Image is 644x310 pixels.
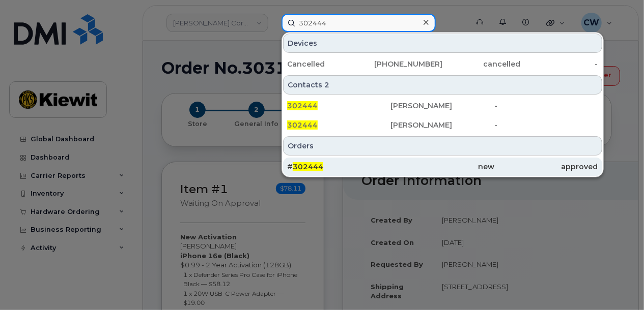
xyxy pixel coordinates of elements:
[287,59,365,69] div: Cancelled
[391,101,495,111] div: [PERSON_NAME]
[287,101,318,110] span: 302444
[283,75,602,95] div: Contacts
[391,162,495,172] div: new
[600,266,636,302] iframe: Messenger Launcher
[283,116,602,134] a: 302444[PERSON_NAME]-
[520,59,598,69] div: -
[283,136,602,156] div: Orders
[283,158,602,176] a: #302444newapproved
[494,162,598,172] div: approved
[287,162,391,172] div: #
[283,97,602,115] a: 302444[PERSON_NAME]-
[391,120,495,130] div: [PERSON_NAME]
[287,120,318,130] span: 302444
[324,80,329,90] span: 2
[494,101,598,111] div: -
[494,120,598,130] div: -
[365,59,443,69] div: [PHONE_NUMBER]
[293,162,323,171] span: 302444
[283,34,602,53] div: Devices
[283,55,602,73] a: Cancelled[PHONE_NUMBER]cancelled-
[442,59,520,69] div: cancelled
